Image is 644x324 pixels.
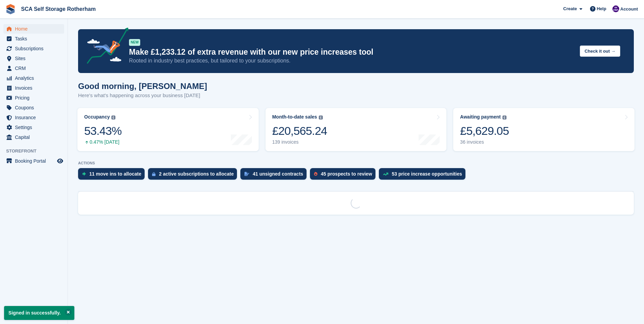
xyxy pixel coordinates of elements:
[15,24,56,34] span: Home
[159,171,234,177] div: 2 active subscriptions to allocate
[3,73,64,83] a: menu
[3,123,64,132] a: menu
[15,132,56,142] span: Capital
[84,139,122,145] div: 0.47% [DATE]
[3,44,64,53] a: menu
[15,83,56,93] span: Invoices
[460,114,501,120] div: Awaiting payment
[77,108,259,151] a: Occupancy 53.43% 0.47% [DATE]
[15,123,56,132] span: Settings
[129,47,574,57] p: Make £1,233.12 of extra revenue with our new price increases tool
[563,5,577,12] span: Create
[15,34,56,43] span: Tasks
[244,172,249,176] img: contract_signature_icon-13c848040528278c33f63329250d36e43548de30e8caae1d1a13099fd9432cc5.svg
[111,115,115,120] img: icon-info-grey-7440780725fd019a000dd9b08b2336e03edf1995a4989e88bcd33f0948082b44.svg
[3,64,64,73] a: menu
[84,114,110,120] div: Occupancy
[15,156,56,166] span: Booking Portal
[148,168,240,183] a: 2 active subscriptions to allocate
[15,54,56,63] span: Sites
[3,93,64,103] a: menu
[272,124,327,138] div: £20,565.24
[272,114,317,120] div: Month-to-date sales
[3,83,64,93] a: menu
[152,172,155,176] img: active_subscription_to_allocate_icon-d502201f5373d7db506a760aba3b589e785aa758c864c3986d89f69b8ff3...
[253,171,303,177] div: 41 unsigned contracts
[18,3,98,15] a: SCA Self Storage Rotherham
[78,92,207,100] p: Here's what's happening across your business [DATE]
[89,171,141,177] div: 11 move ins to allocate
[78,168,148,183] a: 11 move ins to allocate
[620,6,638,13] span: Account
[129,39,140,46] div: NEW
[3,132,64,142] a: menu
[460,124,509,138] div: £5,629.05
[81,28,129,66] img: price-adjustments-announcement-icon-8257ccfd72463d97f412b2fc003d46551f7dbcb40ab6d574587a9cd5c0d94...
[84,124,122,138] div: 53.43%
[612,5,619,12] img: Kelly Neesham
[383,173,388,176] img: price_increase_opportunities-93ffe204e8149a01c8c9dc8f82e8f89637d9d84a8eef4429ea346261dce0b2c0.svg
[4,306,74,320] p: Signed in successfully.
[15,64,56,73] span: CRM
[15,103,56,112] span: Coupons
[56,157,64,165] a: Preview store
[78,82,207,91] h1: Good morning, [PERSON_NAME]
[15,44,56,53] span: Subscriptions
[310,168,379,183] a: 45 prospects to review
[3,113,64,122] a: menu
[265,108,447,151] a: Month-to-date sales £20,565.24 139 invoices
[3,54,64,63] a: menu
[272,139,327,145] div: 139 invoices
[3,34,64,43] a: menu
[502,115,507,120] img: icon-info-grey-7440780725fd019a000dd9b08b2336e03edf1995a4989e88bcd33f0948082b44.svg
[580,46,620,57] button: Check it out →
[240,168,310,183] a: 41 unsigned contracts
[5,4,16,14] img: stora-icon-8386f47178a22dfd0bd8f6a31ec36ba5ce8667c1dd55bd0f319d3a0aa187defe.svg
[3,24,64,34] a: menu
[3,156,64,166] a: menu
[453,108,634,151] a: Awaiting payment £5,629.05 36 invoices
[3,103,64,112] a: menu
[15,93,56,103] span: Pricing
[460,139,509,145] div: 36 invoices
[15,73,56,83] span: Analytics
[321,171,372,177] div: 45 prospects to review
[82,172,86,176] img: move_ins_to_allocate_icon-fdf77a2bb77ea45bf5b3d319d69a93e2d87916cf1d5bf7949dd705db3b84f3ca.svg
[597,5,606,12] span: Help
[15,113,56,122] span: Insurance
[6,148,68,155] span: Storefront
[379,168,469,183] a: 53 price increase opportunities
[319,115,323,120] img: icon-info-grey-7440780725fd019a000dd9b08b2336e03edf1995a4989e88bcd33f0948082b44.svg
[129,57,574,65] p: Rooted in industry best practices, but tailored to your subscriptions.
[314,172,317,176] img: prospect-51fa495bee0391a8d652442698ab0144808aea92771e9ea1ae160a38d050c398.svg
[78,161,634,165] p: ACTIONS
[392,171,462,177] div: 53 price increase opportunities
